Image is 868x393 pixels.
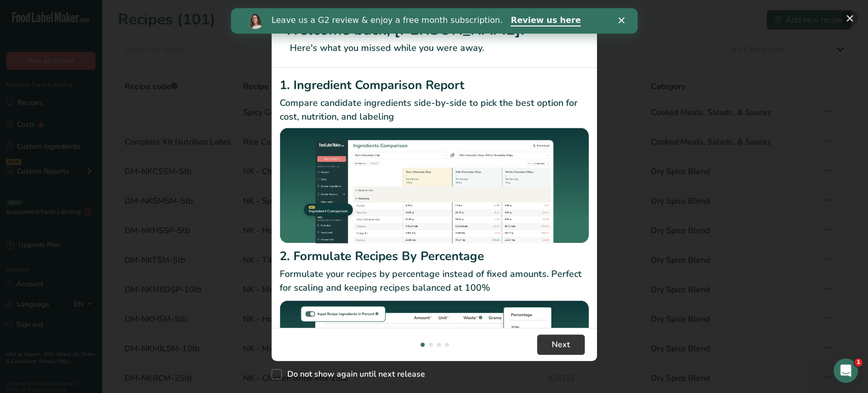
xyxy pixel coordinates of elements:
[854,358,862,367] span: 1
[280,128,589,243] img: Ingredient Comparison Report
[231,8,638,34] iframe: Intercom live chat banner
[552,339,570,351] span: Next
[833,358,858,383] iframe: Intercom live chat
[280,76,589,94] h2: 1. Ingredient Comparison Report
[280,96,589,124] p: Compare candidate ingredients side-by-side to pick the best option for cost, nutrition, and labeling
[284,41,585,55] p: Here's what you missed while you were away.
[280,247,589,265] h2: 2. Formulate Recipes By Percentage
[282,369,425,379] span: Do not show again until next release
[280,267,589,295] p: Formulate your recipes by percentage instead of fixed amounts. Perfect for scaling and keeping re...
[387,9,398,15] div: Close
[537,334,585,355] button: Next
